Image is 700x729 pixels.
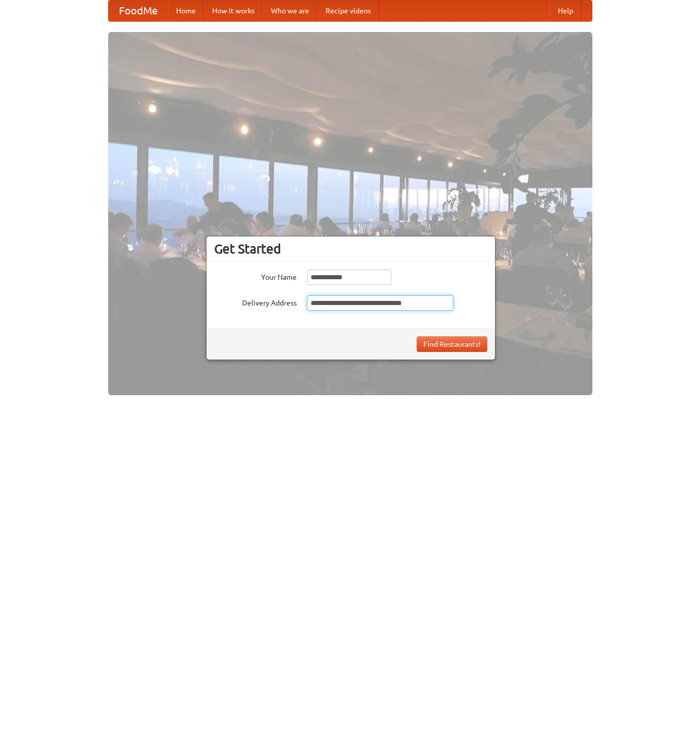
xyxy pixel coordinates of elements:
label: Your Name [214,269,297,282]
a: Who we are [263,1,317,21]
a: Home [168,1,204,21]
a: Recipe videos [317,1,379,21]
a: Help [550,1,582,21]
label: Delivery Address [214,295,297,308]
h3: Get Started [214,241,487,257]
button: Find Restaurants! [417,336,487,352]
a: How it works [204,1,263,21]
a: FoodMe [109,1,168,21]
